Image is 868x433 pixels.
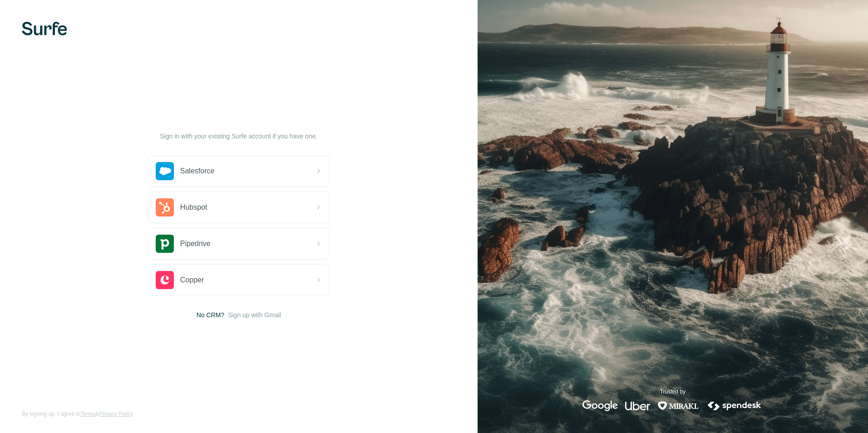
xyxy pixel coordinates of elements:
[625,400,650,411] img: uber's logo
[80,411,95,417] a: Terms
[180,166,215,177] span: Salesforce
[180,202,207,213] span: Hubspot
[706,400,763,411] img: spendesk's logo
[156,162,174,180] img: salesforce's logo
[228,310,281,320] button: Sign up with Gmail
[22,22,67,35] img: Surfe's logo
[156,235,174,253] img: pipedrive's logo
[148,113,330,128] h1: Let’s get started!
[180,275,204,285] span: Copper
[657,400,699,411] img: mirakl's logo
[22,410,133,418] span: By signing up, I agree to &
[99,411,133,417] a: Privacy Policy
[582,400,618,411] img: google's logo
[156,198,174,216] img: hubspot's logo
[197,310,224,320] span: No CRM?
[156,271,174,289] img: copper's logo
[180,238,211,249] span: Pipedrive
[660,388,686,396] p: Trusted by
[160,132,317,141] p: Sign in with your existing Surfe account if you have one.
